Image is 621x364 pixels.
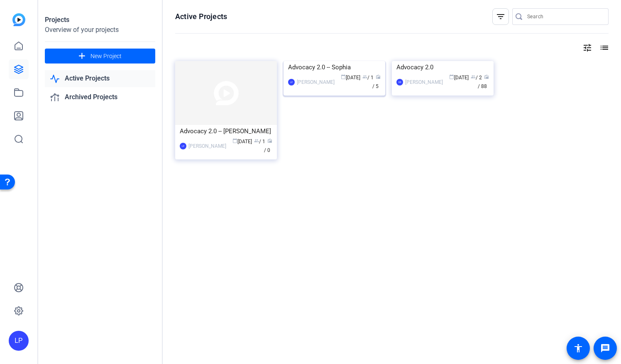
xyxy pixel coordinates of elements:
div: LP [9,331,29,351]
span: calendar_today [232,138,237,143]
span: [DATE] [341,75,360,81]
mat-icon: accessibility [573,343,583,353]
span: / 2 [471,75,482,81]
div: Advocacy 2.0 -- [PERSON_NAME] [180,125,272,137]
a: Active Projects [45,70,155,87]
mat-icon: filter_list [496,12,506,22]
span: / 0 [264,139,272,153]
span: calendar_today [341,74,346,79]
h1: Active Projects [175,12,227,22]
mat-icon: message [600,343,610,353]
div: DB [396,79,403,86]
span: / 1 [254,139,265,144]
div: Advocacy 2.0 -- Sophia [288,61,381,73]
span: radio [267,138,272,143]
span: group [362,74,367,79]
mat-icon: list [599,43,609,53]
div: [PERSON_NAME] [188,142,226,150]
span: / 1 [362,75,374,81]
span: radio [376,74,381,79]
div: [PERSON_NAME] [297,78,335,86]
input: Search [527,12,602,22]
div: Projects [45,15,155,25]
div: LP [180,143,186,149]
span: / 5 [372,75,381,89]
button: New Project [45,49,155,64]
span: [DATE] [449,75,469,81]
mat-icon: add [77,51,87,61]
span: New Project [90,52,122,61]
span: group [471,74,476,79]
img: blue-gradient.svg [12,13,25,26]
div: [PERSON_NAME] [405,78,443,86]
a: Archived Projects [45,89,155,106]
span: radio [484,74,489,79]
mat-icon: tune [582,43,592,53]
span: group [254,138,259,143]
div: LP [288,79,295,86]
span: [DATE] [232,139,252,144]
div: Overview of your projects [45,25,155,35]
span: calendar_today [449,74,454,79]
div: Advocacy 2.0 [396,61,489,73]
